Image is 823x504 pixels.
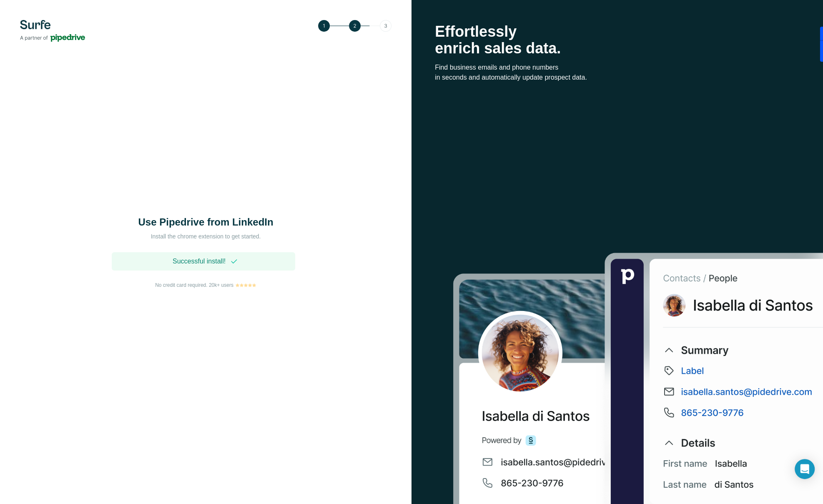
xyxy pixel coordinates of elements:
[123,216,289,229] h1: Use Pipedrive from LinkedIn
[173,256,226,266] span: Successful install!
[155,281,233,289] span: No credit card required. 20k+ users
[435,40,800,57] p: enrich sales data.
[435,73,800,83] p: in seconds and automatically update prospect data.
[795,459,815,479] div: Open Intercom Messenger
[123,232,289,241] p: Install the chrome extension to get started.
[435,23,800,40] p: Effortlessly
[435,63,800,73] p: Find business emails and phone numbers
[453,251,823,504] img: Surfe Stock Photo - Selling good vibes
[318,20,391,32] img: Step 2
[20,20,85,42] img: Surfe's logo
